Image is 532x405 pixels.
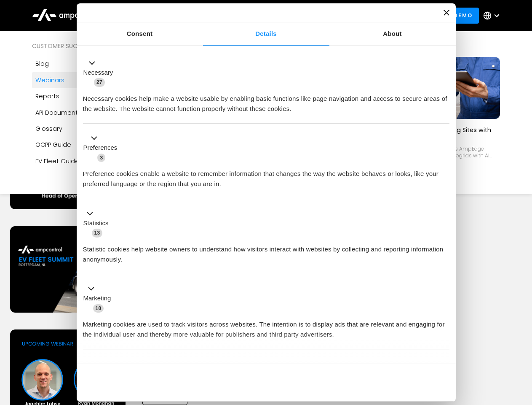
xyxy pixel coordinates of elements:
button: Statistics (13) [83,208,114,238]
a: Consent [77,22,203,46]
div: Webinars [35,76,64,85]
span: 2 [139,360,147,369]
button: Okay [328,370,449,395]
div: Statistic cookies help website owners to understand how visitors interact with websites by collec... [83,238,449,265]
div: Marketing cookies are used to track visitors across websites. The intention is to display ads tha... [83,313,449,340]
a: Details [203,22,329,46]
a: EV Fleet Guide [32,153,136,169]
div: API Documentation [35,108,94,117]
a: Reports [32,88,136,104]
div: OCPP Guide [35,140,71,149]
button: Marketing (10) [83,284,116,313]
button: Unclassified (2) [83,359,152,370]
button: Close banner [444,10,449,16]
div: Blog [35,59,49,68]
a: Webinars [32,72,136,88]
span: 13 [92,229,103,237]
div: Necessary cookies help make a website usable by enabling basic functions like page navigation and... [83,87,449,114]
a: Blog [32,56,136,72]
a: About [329,22,456,46]
div: Glossary [35,124,62,133]
label: Necessary [83,68,113,78]
div: Preference cookies enable a website to remember information that changes the way the website beha... [83,162,449,189]
span: 3 [97,154,105,162]
label: Statistics [83,219,109,228]
a: API Documentation [32,105,136,121]
div: EV Fleet Guide [35,157,79,166]
a: Glossary [32,121,136,137]
a: OCPP Guide [32,137,136,153]
button: Preferences (3) [83,133,123,163]
span: 27 [94,78,105,86]
span: 10 [93,304,104,313]
button: Necessary (27) [83,58,118,87]
div: Reports [35,92,59,101]
label: Preferences [83,143,118,153]
div: Customer success [32,41,136,51]
label: Marketing [83,294,111,303]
